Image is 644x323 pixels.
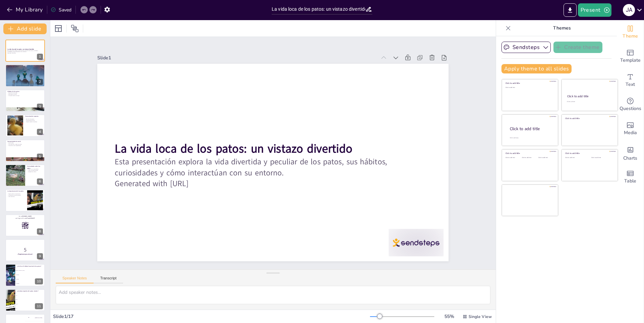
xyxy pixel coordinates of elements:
[563,3,577,17] button: Export to PowerPoint
[37,228,43,234] div: 8
[27,171,43,172] p: Adaptaciones únicas.
[501,64,572,73] button: Apply theme to all slides
[501,42,551,53] button: Sendsteps
[5,289,45,311] div: 11
[5,4,46,15] button: My Library
[7,144,43,145] p: Comunicación a través de sonidos.
[16,283,45,284] span: Montañas
[522,157,537,159] div: Click to add text
[578,3,611,17] button: Present
[16,308,45,309] span: 75
[623,155,637,162] span: Charts
[441,313,457,320] div: 55 %
[565,117,613,120] div: Click to add title
[3,23,47,34] button: Add slide
[25,115,43,117] p: Diversidad de especies
[514,20,610,36] p: Themes
[7,142,43,144] p: Aves sociales.
[272,4,365,14] input: Insert title
[7,141,43,143] p: Comportamiento social
[617,117,644,141] div: Add images, graphics, shapes or video
[505,157,521,159] div: Click to add text
[567,94,612,98] div: Click to add title
[16,274,45,275] span: Desiertos
[7,95,43,96] p: Comportamiento en el agua.
[620,105,641,112] span: Questions
[51,7,71,13] div: Saved
[617,93,644,117] div: Get real-time input from your audience
[53,313,370,320] div: Slide 1 / 17
[617,141,644,165] div: Add charts and graphs
[22,215,32,217] strong: [DOMAIN_NAME]
[7,92,43,94] p: Migración de los patos.
[115,178,431,190] p: Generated with [URL]
[5,90,45,112] div: 3
[5,189,45,211] div: 7
[7,194,25,195] p: Papel crucial en el ecosistema.
[56,276,94,283] button: Speaker Notes
[5,264,45,286] div: 10
[7,217,43,219] p: and login with code
[7,195,25,196] p: Indicadores de salud ambiental.
[565,152,613,155] div: Click to add title
[17,265,43,267] p: ¿Cuál es el hábitat favorito de los patos?
[37,204,43,210] div: 7
[16,295,45,295] span: 50
[7,50,43,52] p: Esta presentación explora la vida divertida y peculiar de los patos, sus hábitos, curiosidades y ...
[37,178,43,184] div: 6
[5,64,45,87] div: 2
[37,79,43,85] div: 2
[7,67,43,69] p: Los patos son aves acuáticas.
[37,129,43,135] div: 4
[5,239,45,261] div: 9
[27,165,43,169] p: Curiosidades sobre los patos
[567,101,611,103] div: Click to add text
[617,20,644,44] div: Change the overall theme
[505,87,553,89] div: Click to add text
[5,40,45,62] div: 1
[565,157,586,159] div: Click to add text
[27,169,43,170] p: Dormir con un ojo abierto.
[37,154,43,160] div: 5
[7,91,43,93] p: Hábitos de los patos
[7,69,43,70] p: Los patos pertenecen a la familia Anatidae.
[18,253,32,255] strong: ¡Prepárense para el quiz!
[16,304,45,304] span: 200
[620,57,641,64] span: Template
[16,279,45,279] span: Bosques
[25,119,43,120] p: Más de 120 especies.
[37,104,43,110] div: 3
[35,278,43,284] div: 10
[5,114,45,137] div: 4
[27,170,43,171] p: Volar a grandes altitudes.
[7,48,34,50] strong: La vida loca de los patos: un vistazo divertido
[7,66,43,68] p: ¿Qué son los patos?
[617,68,644,93] div: Add text boxes
[5,140,45,162] div: 5
[37,253,43,259] div: 9
[5,214,45,236] div: 8
[37,54,43,60] div: 1
[16,270,45,271] span: Lagos y [PERSON_NAME]
[25,314,45,321] div: 100
[623,3,635,17] button: J a
[25,120,43,121] p: Características únicas.
[510,126,553,131] div: Click to add title
[623,33,638,40] span: Theme
[538,157,553,159] div: Click to add text
[5,164,45,186] div: 6
[623,4,635,16] div: J a
[624,177,636,185] span: Table
[510,137,552,139] div: Click to add body
[7,191,25,193] p: La importancia de los patos
[505,152,553,155] div: Click to add title
[7,71,43,72] p: Conocidos por su canto.
[7,246,43,254] p: 5
[16,299,45,300] span: 120
[71,24,79,33] span: Position
[97,55,376,61] div: Slide 1
[617,44,644,68] div: Add ready made slides
[624,129,637,137] span: Media
[7,94,43,95] p: Alimentación variada.
[17,290,43,292] p: ¿Cuántas especies de patos existen?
